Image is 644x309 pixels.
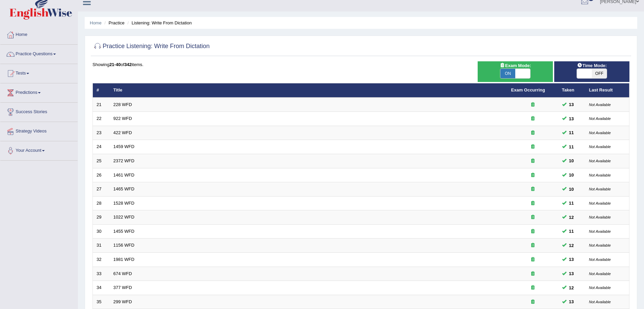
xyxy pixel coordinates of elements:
[589,117,611,121] small: Not Available
[0,83,78,100] a: Predictions
[566,200,577,207] span: You can still take this question
[511,172,555,179] div: Exam occurring question
[93,98,110,112] td: 21
[589,201,611,205] small: Not Available
[511,214,555,221] div: Exam occurring question
[93,267,110,281] td: 33
[497,62,534,69] span: Exam Mode:
[511,116,555,122] div: Exam occurring question
[589,131,611,135] small: Not Available
[93,224,110,239] td: 30
[574,62,609,69] span: Time Mode:
[566,228,577,235] span: You can still take this question
[511,130,555,136] div: Exam occurring question
[113,257,134,262] a: 1981 WFD
[566,157,577,164] span: You can still take this question
[566,129,577,136] span: You can still take this question
[113,229,134,234] a: 1455 WFD
[93,239,110,253] td: 31
[589,187,611,191] small: Not Available
[113,116,132,121] a: 922 WFD
[113,299,132,304] a: 299 WFD
[113,243,134,248] a: 1156 WFD
[0,25,78,42] a: Home
[566,115,577,122] span: You can still take this question
[589,145,611,149] small: Not Available
[113,172,134,178] a: 1461 WFD
[566,270,577,277] span: You can still take this question
[585,83,629,98] th: Last Result
[589,257,611,262] small: Not Available
[93,154,110,168] td: 25
[589,229,611,233] small: Not Available
[589,103,611,107] small: Not Available
[511,271,555,277] div: Exam occurring question
[566,214,577,221] span: You can still take this question
[566,298,577,305] span: You can still take this question
[93,210,110,225] td: 29
[93,196,110,210] td: 28
[103,20,124,26] li: Practice
[92,41,210,52] h2: Practice Listening: Write From Dictation
[566,256,577,263] span: You can still take this question
[93,83,110,98] th: #
[93,182,110,197] td: 27
[589,159,611,163] small: Not Available
[566,284,577,291] span: You can still take this question
[511,87,545,92] a: Exam Occurring
[589,215,611,219] small: Not Available
[589,286,611,290] small: Not Available
[500,69,515,78] span: ON
[0,45,78,62] a: Practice Questions
[0,122,78,139] a: Strategy Videos
[592,69,607,78] span: OFF
[511,242,555,249] div: Exam occurring question
[126,20,192,26] li: Listening: Write From Dictation
[511,256,555,263] div: Exam occurring question
[113,201,134,206] a: 1528 WFD
[511,102,555,108] div: Exam occurring question
[589,272,611,276] small: Not Available
[511,186,555,192] div: Exam occurring question
[90,20,102,25] a: Home
[511,158,555,164] div: Exam occurring question
[566,143,577,150] span: You can still take this question
[124,62,132,67] b: 342
[113,158,134,163] a: 2372 WFD
[92,61,629,68] div: Showing of items.
[93,112,110,126] td: 22
[558,83,585,98] th: Taken
[109,62,121,67] b: 21-40
[93,168,110,182] td: 26
[113,214,134,220] a: 1022 WFD
[0,141,78,158] a: Your Account
[511,200,555,207] div: Exam occurring question
[93,252,110,267] td: 32
[589,300,611,304] small: Not Available
[566,171,577,179] span: You can still take this question
[589,173,611,177] small: Not Available
[511,285,555,291] div: Exam occurring question
[0,103,78,120] a: Success Stories
[511,228,555,235] div: Exam occurring question
[566,101,577,108] span: You can still take this question
[589,243,611,247] small: Not Available
[566,242,577,249] span: You can still take this question
[0,64,78,81] a: Tests
[113,102,132,107] a: 228 WFD
[113,144,134,149] a: 1459 WFD
[511,144,555,150] div: Exam occurring question
[113,285,132,290] a: 377 WFD
[93,140,110,154] td: 24
[110,83,507,98] th: Title
[566,186,577,193] span: You can still take this question
[113,130,132,135] a: 422 WFD
[93,295,110,309] td: 35
[478,61,553,82] div: Show exams occurring in exams
[113,271,132,276] a: 674 WFD
[113,186,134,191] a: 1465 WFD
[93,126,110,140] td: 23
[511,299,555,305] div: Exam occurring question
[93,281,110,295] td: 34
